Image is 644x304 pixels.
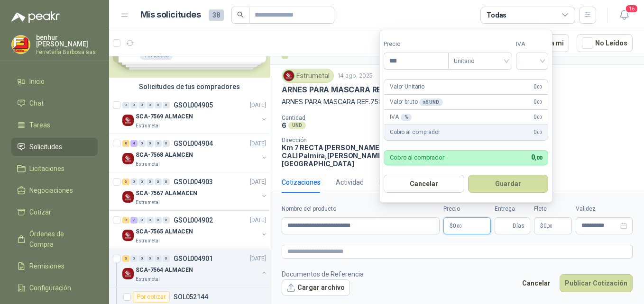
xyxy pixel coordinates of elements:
[140,8,201,22] h1: Mis solicitudes
[576,205,633,214] label: Validez
[534,128,542,137] span: 0
[136,151,193,160] p: SCA-7568 ALAMCEN
[136,189,197,198] p: SCA-7567 ALAMACEN
[540,223,543,229] span: $
[138,179,146,185] div: 0
[282,85,405,95] p: ARNES PARA MASCARA REF.7581
[11,11,60,23] img: Logo peakr
[282,121,286,129] p: 6
[122,102,129,108] div: 0
[174,294,208,300] p: SOL052144
[147,140,154,147] div: 0
[282,137,385,143] p: Dirección
[136,122,160,130] p: Estrumetal
[122,176,268,206] a: 6 0 0 0 0 0 GSOL004903[DATE] Company LogoSCA-7567 ALAMACENEstrumetal
[122,179,129,185] div: 6
[130,140,138,147] div: 4
[122,253,268,283] a: 3 0 0 0 0 0 GSOL004901[DATE] Company LogoSCA-7564 ALMACENEstrumetal
[282,205,440,214] label: Nombre del producto
[138,255,146,262] div: 0
[390,82,424,91] p: Valor Unitario
[336,177,364,188] div: Actividad
[454,54,506,68] span: Unitario
[155,179,162,185] div: 0
[29,283,71,293] span: Configuración
[616,7,633,24] button: 16
[443,205,491,214] label: Precio
[390,113,412,122] p: IVA
[136,227,193,236] p: SCA-7565 ALMACEN
[517,274,556,292] button: Cancelar
[29,229,89,250] span: Órdenes de Compra
[282,143,385,168] p: Km 7 RECTA [PERSON_NAME] CALI Palmira , [PERSON_NAME][GEOGRAPHIC_DATA]
[163,217,170,224] div: 0
[138,140,146,147] div: 0
[11,203,98,221] a: Cotizar
[379,177,408,188] div: Mensajes
[11,181,98,199] a: Negociaciones
[468,175,549,193] button: Guardar
[147,255,154,262] div: 0
[11,138,98,156] a: Solicitudes
[513,218,524,234] span: Días
[155,102,162,108] div: 0
[536,84,542,89] span: ,00
[534,98,542,107] span: 0
[136,161,160,168] p: Estrumetal
[534,205,572,214] label: Flete
[534,82,542,91] span: 0
[284,71,294,81] img: Company Logo
[163,179,170,185] div: 0
[534,217,572,234] p: $ 0,00
[163,140,170,147] div: 0
[577,34,633,52] button: No Leídos
[122,215,268,245] a: 3 7 0 0 0 0 GSOL004902[DATE] Company LogoSCA-7565 ALMACENEstrumetal
[250,101,266,110] p: [DATE]
[174,140,213,147] p: GSOL004904
[384,40,448,49] label: Precio
[282,97,633,107] p: ARNES PARA MASCARA REF.7581
[29,76,45,87] span: Inicio
[36,34,98,47] p: benhur [PERSON_NAME]
[36,49,98,55] p: Ferretería Barbosa sas
[250,178,266,187] p: [DATE]
[516,40,548,49] label: IVA
[288,122,306,129] div: UND
[282,69,334,83] div: Estrumetal
[155,140,162,147] div: 0
[11,257,98,275] a: Remisiones
[453,223,462,229] span: 0
[136,276,160,283] p: Estrumetal
[547,224,552,229] span: ,00
[163,255,170,262] div: 0
[390,98,443,107] p: Valor bruto
[536,115,542,120] span: ,00
[138,217,146,224] div: 0
[136,266,193,275] p: SCA-7564 ALMACEN
[250,216,266,225] p: [DATE]
[443,217,491,234] p: $0,00
[29,163,64,174] span: Licitaciones
[174,217,213,224] p: GSOL004902
[11,116,98,134] a: Tareas
[384,175,464,193] button: Cancelar
[174,102,213,108] p: GSOL004905
[136,237,160,245] p: Estrumetal
[11,225,98,253] a: Órdenes de Compra
[419,98,442,106] div: x 6 UND
[130,217,138,224] div: 7
[174,255,213,262] p: GSOL004901
[560,274,633,292] button: Publicar Cotización
[163,102,170,108] div: 0
[282,279,350,296] button: Cargar archivo
[122,140,129,147] div: 8
[11,279,98,297] a: Configuración
[536,130,542,135] span: ,00
[401,114,412,121] div: %
[122,230,134,241] img: Company Logo
[155,217,162,224] div: 0
[282,115,405,121] p: Cantidad
[29,261,64,271] span: Remisiones
[147,217,154,224] div: 0
[250,139,266,148] p: [DATE]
